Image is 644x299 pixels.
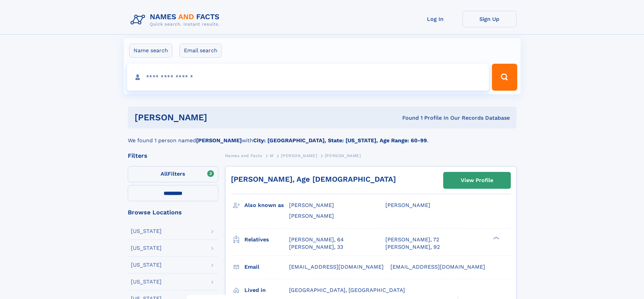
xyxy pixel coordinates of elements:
img: Logo Names and Facts [128,11,225,29]
span: [PERSON_NAME] [281,153,317,158]
h1: [PERSON_NAME] [135,113,305,122]
h3: Relatives [244,234,289,245]
div: ❯ [492,236,500,240]
a: View Profile [444,172,510,188]
div: [US_STATE] [131,245,162,251]
div: [US_STATE] [131,279,162,285]
div: [US_STATE] [131,229,162,234]
b: [PERSON_NAME] [196,137,242,144]
b: City: [GEOGRAPHIC_DATA], State: [US_STATE], Age Range: 60-99 [253,137,427,144]
a: [PERSON_NAME], 72 [385,236,439,243]
span: [EMAIL_ADDRESS][DOMAIN_NAME] [289,264,384,270]
span: All [161,171,168,177]
a: [PERSON_NAME], 64 [289,236,344,243]
a: [PERSON_NAME], 33 [289,243,343,251]
button: Search Button [492,64,517,91]
div: View Profile [461,173,493,188]
span: [PERSON_NAME] [385,202,430,208]
label: Email search [180,43,222,58]
input: search input [127,64,489,91]
span: [PERSON_NAME] [325,153,361,158]
h3: Email [244,261,289,273]
div: Found 1 Profile In Our Records Database [305,114,510,122]
a: Log In [408,11,462,27]
span: [GEOGRAPHIC_DATA], [GEOGRAPHIC_DATA] [289,287,405,293]
div: Filters [128,153,218,159]
div: [US_STATE] [131,262,162,268]
label: Filters [128,166,218,182]
a: [PERSON_NAME], Age [DEMOGRAPHIC_DATA] [231,175,396,183]
h3: Lived in [244,285,289,296]
span: [PERSON_NAME] [289,202,334,208]
label: Name search [129,43,172,58]
span: [EMAIL_ADDRESS][DOMAIN_NAME] [390,264,485,270]
a: Names and Facts [225,151,262,160]
a: [PERSON_NAME] [281,151,317,160]
div: We found 1 person named with . [128,128,517,145]
span: [PERSON_NAME] [289,213,334,219]
a: [PERSON_NAME], 92 [385,243,440,251]
a: Sign Up [462,11,517,27]
div: Browse Locations [128,209,218,215]
a: M [270,151,273,160]
h3: Also known as [244,200,289,211]
span: M [270,153,273,158]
